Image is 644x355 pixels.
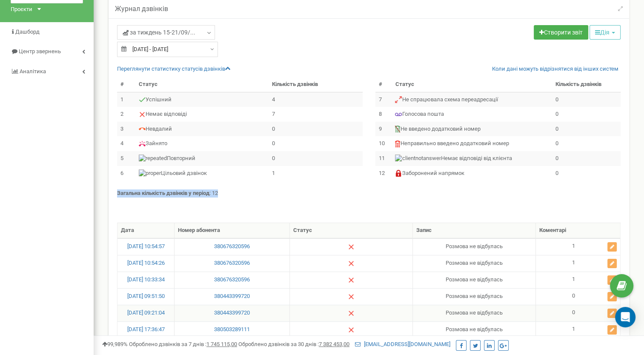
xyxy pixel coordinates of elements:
[375,107,392,122] td: 8
[139,169,161,177] img: Цільовий дзвінок
[178,259,286,267] a: 380676320596
[135,92,269,107] td: Успішний
[355,341,450,347] a: [EMAIL_ADDRESS][DOMAIN_NAME]
[615,307,635,327] div: Open Intercom Messenger
[290,223,413,238] th: Статус
[375,122,392,137] td: 9
[269,122,363,137] td: 0
[206,341,237,347] u: 1 745 115,00
[375,166,392,181] td: 12
[123,28,195,37] span: за тиждень 15-21/09/...
[117,66,231,72] a: Переглянути статистику статусів дзвінків
[375,136,392,151] td: 10
[139,111,146,118] img: Немає відповіді
[552,136,621,151] td: 0
[139,140,146,147] img: Зайнято
[534,25,588,40] a: Створити звіт
[395,126,400,132] img: Не введено додатковий номер
[395,111,402,118] img: Голосова пошта
[375,151,392,166] td: 11
[395,155,441,163] img: Немає відповіді від клієнта
[413,255,536,272] td: Розмова не вiдбулась
[117,77,135,92] th: #
[413,305,536,321] td: Розмова не вiдбулась
[269,151,363,166] td: 0
[413,238,536,255] td: Розмова не вiдбулась
[348,326,355,333] img: Немає відповіді
[392,151,552,166] td: Немає відповіді від клієнта
[348,243,355,250] img: Немає відповіді
[392,77,552,92] th: Статус
[348,260,355,267] img: Немає відповіді
[552,122,621,137] td: 0
[238,341,349,347] span: Оброблено дзвінків за 30 днів :
[127,309,165,316] a: [DATE] 09:21:04
[117,25,215,40] a: за тиждень 15-21/09/...
[127,260,165,266] a: [DATE] 10:54:26
[178,243,286,251] a: 380676320596
[413,321,536,338] td: Розмова не вiдбулась
[413,223,536,238] th: Запис
[552,107,621,122] td: 0
[178,292,286,301] a: 380443399720
[117,190,209,196] strong: Загальна кількість дзвінків у період
[20,68,46,74] span: Аналiтика
[536,255,620,272] td: 1
[117,122,135,137] td: 3
[392,136,552,151] td: Неправильно введено додатковий номер
[552,77,621,92] th: Кількість дзвінків
[392,92,552,107] td: Не спрацювала схема переадресації
[117,151,135,166] td: 5
[392,166,552,181] td: Заборонений напрямок
[536,238,620,255] td: 1
[348,310,355,317] img: Немає відповіді
[392,107,552,122] td: Голосова пошта
[348,293,355,300] img: Немає відповіді
[552,151,621,166] td: 0
[135,122,269,137] td: Невдалий
[135,151,269,166] td: Повторний
[395,140,400,147] img: Неправильно введено додатковий номер
[115,5,168,13] h5: Журнал дзвінків
[395,96,402,103] img: Не спрацювала схема переадресації
[413,272,536,288] td: Розмова не вiдбулась
[127,326,165,332] a: [DATE] 17:36:47
[269,136,363,151] td: 0
[178,276,286,284] a: 380676320596
[392,122,552,137] td: Не введено додатковий номер
[15,29,40,35] span: Дашборд
[117,189,621,198] p: : 12
[135,166,269,181] td: Цільовий дзвінок
[536,288,620,305] td: 0
[127,243,165,249] a: [DATE] 10:54:57
[117,223,175,238] th: Дата
[269,107,363,122] td: 7
[117,92,135,107] td: 1
[536,305,620,321] td: 0
[413,288,536,305] td: Розмова не вiдбулась
[102,341,128,347] span: 99,989%
[178,326,286,334] a: 380503289111
[127,293,165,299] a: [DATE] 09:51:50
[536,223,620,238] th: Коментарі
[395,170,402,177] img: Заборонений напрямок
[178,309,286,317] a: 380443399720
[552,92,621,107] td: 0
[375,92,392,107] td: 7
[117,136,135,151] td: 4
[129,341,237,347] span: Оброблено дзвінків за 7 днів :
[590,25,621,40] button: Дія
[269,166,363,181] td: 1
[536,272,620,288] td: 1
[552,166,621,181] td: 0
[117,107,135,122] td: 2
[135,107,269,122] td: Немає відповіді
[269,92,363,107] td: 4
[139,126,146,132] img: Невдалий
[319,341,349,347] u: 7 382 453,00
[175,223,290,238] th: Номер абонента
[536,321,620,338] td: 1
[11,6,32,14] div: Проєкти
[492,65,618,73] a: Коли дані можуть відрізнятися вiд інших систем
[127,276,165,283] a: [DATE] 10:33:34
